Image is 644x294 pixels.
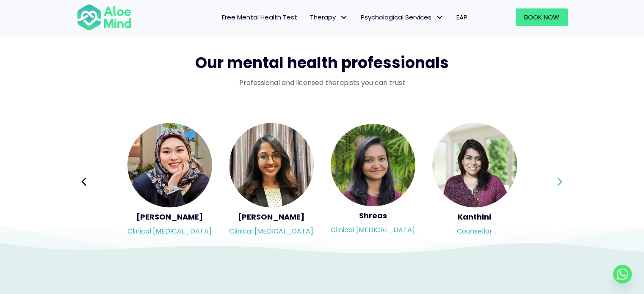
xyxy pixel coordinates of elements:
[524,13,559,22] span: Book Now
[432,122,517,241] div: Slide 6 of 3
[331,122,415,241] div: Slide 5 of 3
[450,8,474,26] a: EAP
[331,124,415,206] img: <h5>Shreas</h5><p>Clinical Psychologist</p>
[456,13,467,22] span: EAP
[432,123,517,207] img: <h5>Kanthini</h5><p>Counsellor</p>
[229,123,314,240] a: <h5>Anita</h5><p>Clinical Psychologist</p> [PERSON_NAME]Clinical [MEDICAL_DATA]
[77,3,132,31] img: Aloe mind Logo
[434,11,446,24] span: Psychological Services: submenu
[361,13,444,22] span: Psychological Services
[432,212,517,222] h5: Kanthini
[195,52,449,74] span: Our mental health professionals
[216,8,304,26] a: Free Mental Health Test
[613,265,632,283] a: Whatsapp
[127,123,212,240] a: <h5>Yasmin</h5><p>Clinical Psychologist</p> [PERSON_NAME]Clinical [MEDICAL_DATA]
[310,13,348,22] span: Therapy
[127,123,212,207] img: <h5>Yasmin</h5><p>Clinical Psychologist</p>
[127,122,212,241] div: Slide 3 of 3
[331,210,415,221] h5: Shreas
[432,123,517,240] a: <h5>Kanthini</h5><p>Counsellor</p> KanthiniCounsellor
[127,212,212,222] h5: [PERSON_NAME]
[229,123,314,207] img: <h5>Anita</h5><p>Clinical Psychologist</p>
[331,124,415,239] a: <h5>Shreas</h5><p>Clinical Psychologist</p> ShreasClinical [MEDICAL_DATA]
[77,78,568,88] p: Professional and licensed therapists you can trust
[143,8,474,26] nav: Menu
[229,122,314,241] div: Slide 4 of 3
[222,13,297,22] span: Free Mental Health Test
[354,8,450,26] a: Psychological ServicesPsychological Services: submenu
[229,212,314,222] h5: [PERSON_NAME]
[516,8,568,26] a: Book Now
[304,8,354,26] a: TherapyTherapy: submenu
[338,11,350,24] span: Therapy: submenu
